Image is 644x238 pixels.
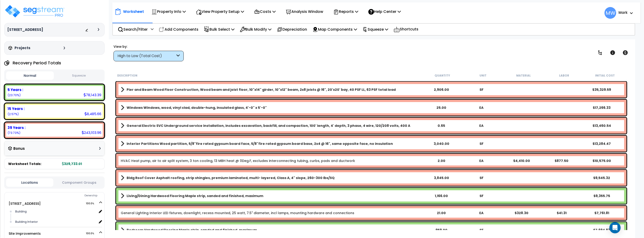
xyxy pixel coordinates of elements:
button: Squeeze [55,72,103,80]
div: EA [461,158,501,163]
div: 21.00 [421,211,461,215]
a: Assembly Title [121,86,421,93]
p: Worksheet [123,8,144,15]
div: $7,761.81 [582,211,622,215]
button: Locations [6,178,53,187]
div: 2,906.00 [421,87,461,92]
b: Windows Windows, wood, vinyl clad, double-hung, insulated glass, 4'-0" x 5'-0" [127,105,267,110]
div: $13,284.47 [582,141,622,146]
p: Shortcuts [394,26,418,33]
a: Individual Item [121,211,354,215]
p: Add Components [159,26,198,33]
b: Bedroom Hardwood Flooring Maple strip, sanded and finished, maximum [127,228,257,232]
div: Add Components [156,24,201,35]
div: $41.31 [542,211,582,215]
div: EA [461,105,501,110]
small: Initial Cost [595,74,615,77]
small: Material [516,74,531,77]
b: Bldg Roof Cover Asphalt roofing, strip shingles, premium laminated, multi- layered, Class A, 4" s... [127,176,335,180]
b: Interior Partitions Wood partition, 5/8"fire rated gypsum board face, 5/8"fire rated gypsum board... [127,141,393,146]
div: 25.00 [421,105,461,110]
div: $9,355.75 [582,194,622,198]
div: $13,460.54 [582,123,622,128]
div: $10,575.00 [582,158,622,163]
small: (2.57%) [7,112,19,116]
h3: Projects [15,46,30,50]
p: Search/Filter [118,26,148,33]
a: Assembly Title [121,175,421,181]
small: Labor [559,74,569,77]
div: SF [461,228,501,232]
p: Reports [333,8,358,15]
p: Bulk Modify [240,26,271,33]
p: Map Components [312,26,357,33]
div: $4,410.00 [501,158,542,163]
small: (73.73%) [7,131,20,135]
p: Costs [254,8,276,15]
p: Property Info [151,8,186,15]
h4: Recovery Period Totals [13,61,61,65]
button: Component Groups [56,180,103,185]
b: 39 Years : [7,125,26,130]
p: Bulk Select [204,26,234,33]
div: 0.65 [421,123,461,128]
p: View Property Setup [196,8,244,15]
div: Ownership [14,193,104,198]
div: $328.30 [501,211,542,215]
b: 329,733.01 [62,161,82,166]
div: Building [14,209,97,214]
small: Unit [479,74,487,77]
div: SF [461,194,501,198]
div: 3,845.00 [421,176,461,180]
div: Building Interior [14,219,97,225]
div: 3,040.00 [421,141,461,146]
div: Depreciation [274,24,310,35]
p: Analysis Window [286,8,323,15]
b: Pier and Beam Wood Floor Construction, Wood beam and joist floor, 10"x14" girder, 10"x12" beam, 2... [127,87,396,92]
img: logo_pro_r.png [4,4,65,18]
div: 78,143.39 [84,92,101,97]
a: Site Improvements 100.0% [9,231,41,236]
a: Assembly Title [121,104,421,111]
div: Open Intercom Messenger [609,222,621,233]
h3: [STREET_ADDRESS] [7,27,43,32]
a: Individual Item [121,158,355,163]
a: Assembly Title [121,193,421,199]
div: $7,694.83 [582,228,622,232]
div: $17,266.33 [582,105,622,110]
div: High to Low (Total Cost) [117,53,175,59]
div: EA [461,123,501,128]
b: 15 Years : [7,106,25,111]
span: Worksheet Totals: [8,161,41,166]
b: 5 Years : [7,87,23,92]
div: 2.00 [421,158,461,163]
div: Shortcuts [391,24,421,35]
div: SF [461,176,501,180]
span: 100.0% [86,201,98,206]
div: $35,329.59 [582,87,622,92]
div: 1,166.00 [421,194,461,198]
div: 959.00 [421,228,461,232]
p: Help Center [368,8,401,15]
span: MW [604,7,616,19]
small: Quantity [435,74,450,77]
span: 100.0% [86,231,98,236]
p: Squeeze [362,26,388,33]
div: 8,485.66 [84,111,101,116]
div: View by: [113,44,184,49]
p: Depreciation [277,26,307,33]
b: Mark [618,10,628,15]
div: $9,545.32 [582,176,622,180]
small: (23.70%) [7,93,21,97]
div: 243,103.96 [82,130,101,135]
a: Assembly Title [121,140,421,147]
b: Living/Dining Hardwood Flooring Maple strip, sanded and finished, maximum [127,194,263,198]
button: Normal [6,71,54,80]
a: Assembly Title [121,227,421,233]
div: SF [461,141,501,146]
div: SF [461,87,501,92]
b: General Electric SVC Underground service installation, includes excavation, backfill, and compact... [127,123,410,128]
a: Assembly Title [121,122,421,129]
small: Description [117,74,137,77]
a: [STREET_ADDRESS] 100.0% [9,201,41,206]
